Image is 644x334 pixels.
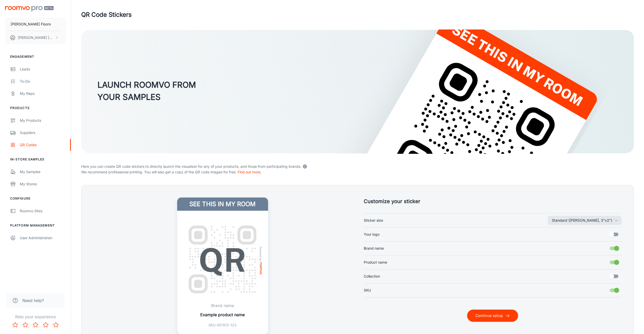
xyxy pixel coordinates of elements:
[364,260,387,265] span: Product name
[20,320,30,330] button: Rate 2 star
[200,322,245,328] p: SKU 457812-123
[11,21,51,27] p: [PERSON_NAME] Floors
[4,314,67,320] p: Rate your experience
[364,218,383,223] span: Sticker size
[20,66,66,72] div: Leads
[81,163,634,169] p: Here you can create QR code stickers to directly launch the visualizer for any of your products, ...
[467,310,518,322] button: Continue setup
[10,320,20,330] button: Rate 1 star
[258,247,263,261] span: Powered by
[30,320,41,330] button: Rate 3 star
[5,6,54,11] img: Roomvo PRO Beta
[364,232,379,237] span: Your logo
[260,262,262,275] img: roomvo
[183,220,262,299] img: QR Code Example
[364,246,384,251] span: Brand name
[81,169,634,175] p: We recommend professional printing. You will also get a copy of the QR code images for free.
[364,198,622,205] h5: Customize your sticker
[41,320,51,330] button: Rate 4 star
[20,91,66,96] div: My Reps
[51,320,61,330] button: Rate 5 star
[177,198,268,211] h4: See this in my room
[20,208,66,214] div: Roomvo Sites
[20,142,66,148] div: QR Codes
[364,287,371,293] span: SKU
[20,169,66,175] div: My Samples
[20,130,66,135] div: Suppliers
[97,79,196,103] h3: LAUNCH ROOMVO FROM YOUR SAMPLES
[364,274,380,279] span: Collection
[548,216,621,225] button: Sticker size
[20,235,66,241] div: User Administration
[5,18,66,31] button: [PERSON_NAME] Floors
[200,302,245,309] p: Brand name
[200,312,245,318] p: Example product name
[18,35,54,40] p: [PERSON_NAME] [PERSON_NAME]
[20,118,66,123] div: My Products
[81,10,132,19] h1: QR Code Stickers
[20,79,66,84] div: To-do
[20,181,66,187] div: My Stores
[238,170,261,174] a: Find out more.
[22,297,44,303] span: Need help?
[5,31,66,44] button: [PERSON_NAME] [PERSON_NAME]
